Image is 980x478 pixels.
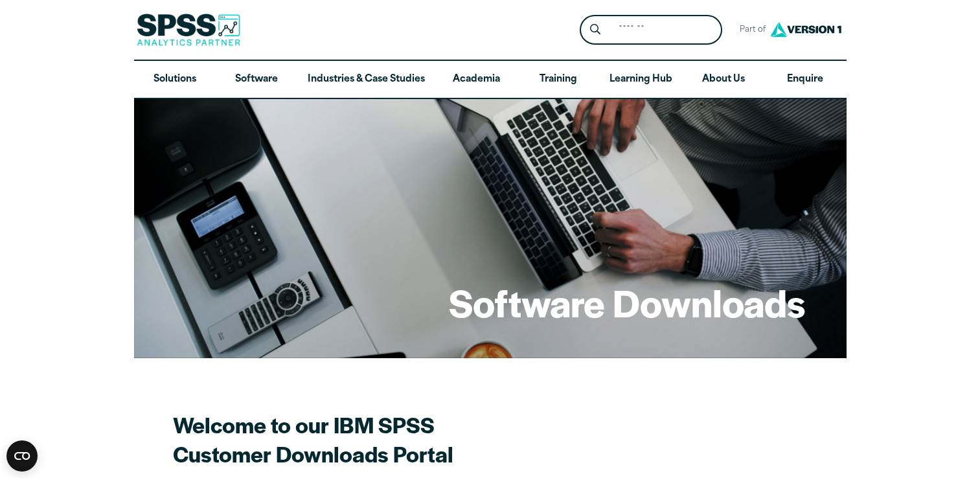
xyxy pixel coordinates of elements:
[733,21,767,40] span: Part of
[590,24,600,35] svg: Search magnifying glass icon
[134,61,216,98] a: Solutions
[683,61,764,98] a: About Us
[6,440,38,472] button: Open CMP widget
[580,15,722,45] form: Site Header Search Form
[297,61,435,98] a: Industries & Case Studies
[767,17,845,41] img: Version1 Logo
[216,61,297,98] a: Software
[764,61,846,98] a: Enquire
[173,410,626,468] h2: Welcome to our IBM SPSS Customer Downloads Portal
[449,277,805,328] h1: Software Downloads
[137,14,240,46] img: SPSS Analytics Partner
[599,61,683,98] a: Learning Hub
[583,18,607,42] button: Search magnifying glass icon
[435,61,517,98] a: Academia
[134,61,847,98] nav: Desktop version of site main menu
[517,61,598,98] a: Training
